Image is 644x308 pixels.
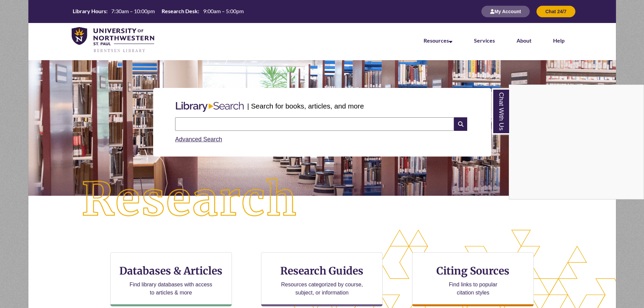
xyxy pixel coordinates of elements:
a: Services [474,37,495,44]
a: Chat With Us [492,88,509,135]
div: Chat With Us [509,85,644,199]
a: About [517,37,531,44]
iframe: Chat Widget [509,85,644,199]
a: Resources [424,37,452,44]
a: Help [553,37,565,44]
img: UNWSP Library Logo [72,27,154,53]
